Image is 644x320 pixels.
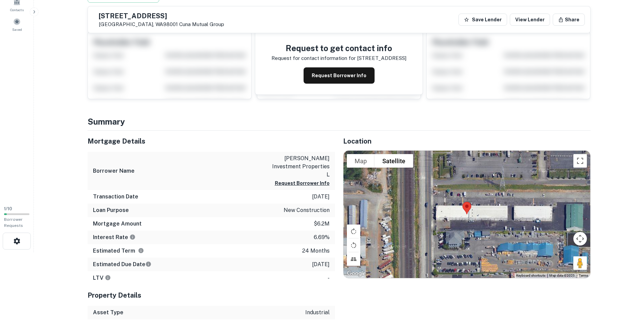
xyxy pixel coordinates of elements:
[271,42,406,54] h4: Request to get contact info
[345,269,367,278] img: Google
[347,154,375,168] button: Show street map
[510,14,550,26] a: View Lender
[305,308,330,317] p: industrial
[573,232,587,246] button: Map camera controls
[93,220,142,228] h6: Mortgage Amount
[573,256,587,270] button: Drag Pegman onto the map to open Street View
[302,247,330,255] p: 24 months
[275,179,330,187] button: Request Borrower Info
[553,14,585,26] button: Share
[375,154,413,168] button: Show satellite imagery
[4,206,12,211] span: 1 / 10
[88,115,591,128] h4: Summary
[129,234,136,240] svg: The interest rates displayed on the website are for informational purposes only and may be report...
[345,269,367,278] a: Open this area in Google Maps (opens a new window)
[99,21,224,27] p: [GEOGRAPHIC_DATA], WA98001
[138,248,144,254] svg: Term is based on a standard schedule for this type of loan.
[312,260,330,269] p: [DATE]
[573,154,587,168] button: Toggle fullscreen view
[2,15,32,34] a: Saved
[12,27,22,32] span: Saved
[88,136,335,146] h5: Mortgage Details
[99,13,224,19] h5: [STREET_ADDRESS]
[269,154,330,179] p: [PERSON_NAME] investment properties l
[93,167,135,175] h6: Borrower Name
[93,260,151,269] h6: Estimated Due Date
[145,261,151,267] svg: Estimate is based on a standard schedule for this type of loan.
[93,308,123,317] h6: Asset Type
[516,273,545,278] button: Keyboard shortcuts
[347,225,360,238] button: Rotate map clockwise
[93,206,129,214] h6: Loan Purpose
[93,233,136,241] h6: Interest Rate
[10,7,24,13] span: Contacts
[105,275,111,281] svg: LTVs displayed on the website are for informational purposes only and may be reported incorrectly...
[347,252,360,266] button: Tilt map
[93,274,111,282] h6: LTV
[179,21,224,27] a: Cuna Mutual Group
[328,274,330,282] p: -
[347,238,360,252] button: Rotate map counterclockwise
[579,274,588,277] a: Terms (opens in new tab)
[304,67,375,84] button: Request Borrower Info
[610,266,644,298] iframe: Chat Widget
[314,220,330,228] p: $6.2m
[93,193,138,201] h6: Transaction Date
[312,193,330,201] p: [DATE]
[458,14,507,26] button: Save Lender
[357,54,406,62] p: [STREET_ADDRESS]
[93,247,144,255] h6: Estimated Term
[4,217,23,228] span: Borrower Requests
[314,233,330,241] p: 6.69%
[343,136,591,146] h5: Location
[88,290,335,300] h5: Property Details
[549,274,575,277] span: Map data ©2025
[284,206,330,214] p: new construction
[271,54,356,62] p: Request for contact information for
